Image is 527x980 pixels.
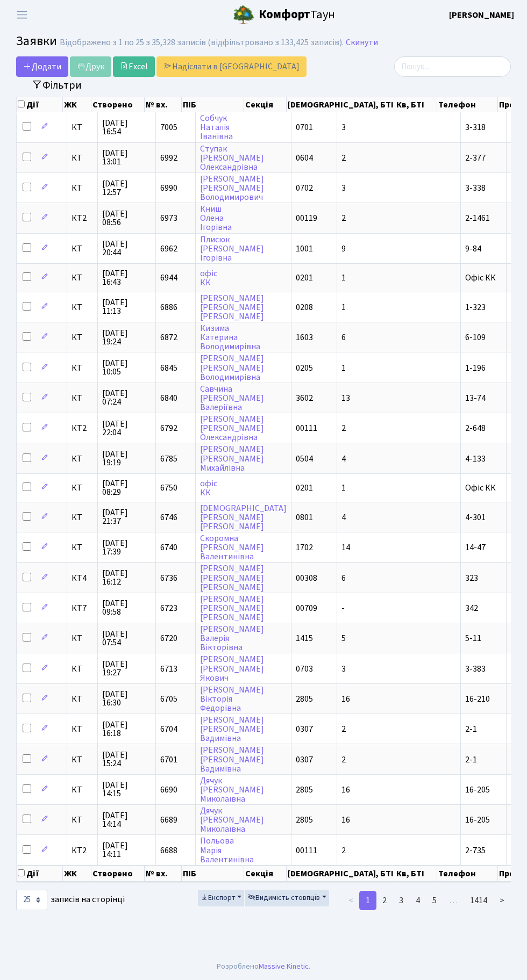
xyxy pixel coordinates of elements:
[200,623,264,653] a: [PERSON_NAME]ВалеріяВікторівна
[72,786,93,794] span: КТ
[287,866,395,882] th: [DEMOGRAPHIC_DATA], БТІ
[182,866,244,882] th: ПІБ
[160,723,177,735] span: 6704
[72,604,93,612] span: КТ7
[200,684,264,714] a: [PERSON_NAME]ВікторіяФедорівна
[465,845,486,856] span: 2-735
[17,97,63,112] th: Дії
[200,654,264,684] a: [PERSON_NAME][PERSON_NAME]Якович
[493,891,511,910] a: >
[102,210,151,227] span: [DATE] 08:56
[296,453,313,465] span: 0504
[449,9,514,21] b: [PERSON_NAME]
[160,845,177,856] span: 6688
[102,690,151,707] span: [DATE] 16:30
[296,723,313,735] span: 0307
[160,392,177,404] span: 6840
[63,866,91,882] th: ЖК
[437,866,498,882] th: Телефон
[102,149,151,166] span: [DATE] 13:01
[200,292,264,322] a: [PERSON_NAME][PERSON_NAME][PERSON_NAME]
[341,392,350,404] span: 13
[259,6,335,24] span: Таун
[341,572,346,584] span: 6
[23,61,61,73] span: Додати
[102,539,151,556] span: [DATE] 17:39
[160,602,177,614] span: 6723
[341,121,346,133] span: 3
[341,212,346,224] span: 2
[341,422,346,434] span: 2
[200,805,264,835] a: Дячук[PERSON_NAME]Миколаївна
[200,112,233,142] a: СобчукНаталіяІванівна
[102,450,151,467] span: [DATE] 19:19
[160,814,177,826] span: 6689
[395,97,437,112] th: Кв, БТІ
[296,362,313,374] span: 0205
[145,97,182,112] th: № вх.
[341,602,345,614] span: -
[200,444,264,474] a: [PERSON_NAME][PERSON_NAME]Михайлівна
[9,6,35,24] button: Переключити навігацію
[182,97,244,112] th: ПІБ
[465,542,486,553] span: 14-47
[102,240,151,257] span: [DATE] 20:44
[296,784,313,796] span: 2805
[245,890,329,906] button: Видимість стовпців
[200,173,264,203] a: [PERSON_NAME][PERSON_NAME]Володимирович
[102,599,151,616] span: [DATE] 09:58
[346,38,378,48] a: Скинути
[102,329,151,346] span: [DATE] 19:24
[60,38,344,48] div: Відображено з 1 по 25 з 35,328 записів (відфільтровано з 133,425 записів).
[465,332,486,343] span: 6-109
[102,720,151,738] span: [DATE] 16:18
[465,754,477,766] span: 2-1
[395,866,437,882] th: Кв, БТІ
[394,56,511,77] input: Пошук...
[160,362,177,374] span: 6845
[465,723,477,735] span: 2-1
[465,392,486,404] span: 13-74
[16,56,68,77] a: Додати
[72,725,93,733] span: КТ
[160,121,177,133] span: 7005
[341,152,346,164] span: 2
[341,814,350,826] span: 16
[296,182,313,194] span: 0702
[160,272,177,284] span: 6944
[296,332,313,343] span: 1603
[91,866,145,882] th: Створено
[200,203,232,233] a: КнишОленаІгорівна
[102,298,151,315] span: [DATE] 11:13
[341,542,350,553] span: 14
[244,97,286,112] th: Секція
[341,754,346,766] span: 2
[200,143,264,173] a: Ступак[PERSON_NAME]Олександрівна
[160,152,177,164] span: 6992
[296,121,313,133] span: 0701
[393,891,410,910] a: 3
[102,811,151,828] span: [DATE] 14:14
[102,781,151,798] span: [DATE] 14:15
[160,663,177,675] span: 6713
[465,212,490,224] span: 2-1461
[25,77,89,93] button: Переключити фільтри
[465,422,486,434] span: 2-648
[341,362,346,374] span: 1
[465,243,481,255] span: 9-84
[201,892,236,903] span: Експорт
[200,478,217,499] a: офісКК
[102,119,151,136] span: [DATE] 16:54
[465,602,478,614] span: 342
[17,866,63,882] th: Дії
[72,846,93,855] span: КТ2
[296,572,317,584] span: 00308
[341,272,346,284] span: 1
[200,835,254,866] a: ПольоваМаріяВалентинівна
[160,542,177,553] span: 6740
[102,751,151,768] span: [DATE] 15:24
[341,845,346,856] span: 2
[376,891,393,910] a: 2
[341,632,346,644] span: 5
[437,97,498,112] th: Телефон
